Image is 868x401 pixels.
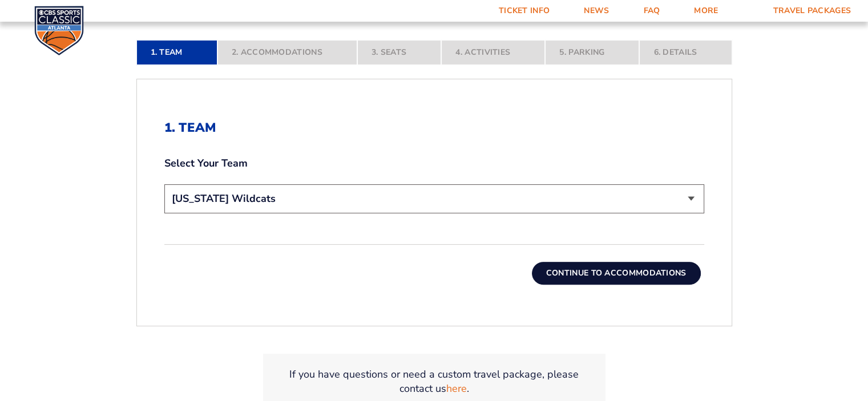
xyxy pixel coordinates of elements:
[164,156,704,171] label: Select Your Team
[532,262,701,285] button: Continue To Accommodations
[164,120,704,135] h2: 1. Team
[277,367,592,396] p: If you have questions or need a custom travel package, please contact us .
[446,382,467,396] a: here
[34,6,84,55] img: CBS Sports Classic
